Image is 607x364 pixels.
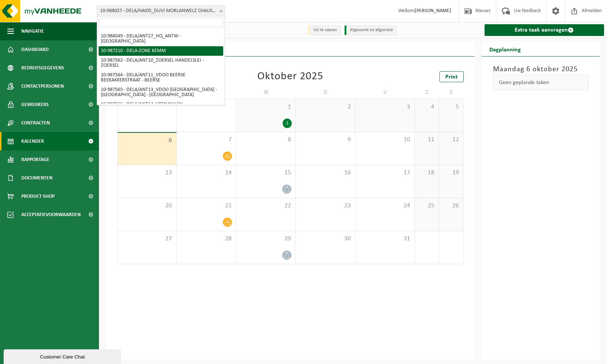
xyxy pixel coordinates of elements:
[99,85,223,100] li: 10-987565 - DELA/ANT13_VDOO [GEOGRAPHIC_DATA] - [GEOGRAPHIC_DATA] - [GEOGRAPHIC_DATA]
[359,103,411,111] span: 3
[359,136,411,144] span: 10
[299,235,351,243] span: 30
[296,86,355,99] td: D
[4,348,122,364] iframe: chat widget
[236,86,296,99] td: W
[445,74,458,80] span: Print
[21,22,44,40] span: Navigatie
[21,59,64,77] span: Bedrijfsgegevens
[21,205,81,224] span: Acceptatievoorwaarden
[21,114,50,132] span: Contracten
[257,71,323,82] div: Oktober 2025
[240,235,292,243] span: 29
[299,169,351,177] span: 16
[419,136,435,144] span: 11
[419,202,435,210] span: 25
[240,103,292,111] span: 1
[121,202,173,210] span: 20
[419,103,435,111] span: 4
[299,202,351,210] span: 23
[180,202,232,210] span: 21
[356,86,415,99] td: V
[299,103,351,111] span: 2
[359,235,411,243] span: 31
[21,40,49,59] span: Dashboard
[240,169,292,177] span: 15
[99,70,223,85] li: 10-987564 - DELA/ANT11_VDOO BEERSE BEEKAKKERSTRAAT - BEERSE
[443,169,459,177] span: 19
[443,202,459,210] span: 26
[359,169,411,177] span: 17
[97,6,225,16] span: 10-988027 - DELA/HAI05_DUVI MORLANWELZ CHAUSSÉE BRUNEHAULT - MORLANWELZ
[359,202,411,210] span: 24
[180,136,232,144] span: 7
[345,25,397,35] li: Afgewerkt en afgemeld
[439,86,463,99] td: Z
[121,136,173,145] span: 6
[283,119,292,128] div: 1
[443,103,459,111] span: 5
[485,24,604,36] a: Extra taak aanvragen
[21,132,44,150] span: Kalender
[493,64,589,75] h3: Maandag 6 oktober 2025
[240,136,292,144] span: 8
[443,136,459,144] span: 12
[121,169,173,177] span: 13
[415,86,439,99] td: Z
[97,6,225,17] span: 10-988027 - DELA/HAI05_DUVI MORLANWELZ CHAUSSÉE BRUNEHAULT - MORLANWELZ
[99,32,223,46] li: 10-988049 - DELA/ANT27_HQ_ANTW - [GEOGRAPHIC_DATA]
[180,169,232,177] span: 14
[308,25,341,35] li: Uit te voeren
[439,71,464,82] a: Print
[240,202,292,210] span: 22
[21,95,49,114] span: Gebruikers
[180,235,232,243] span: 28
[99,100,223,114] li: 10-987566 - DELA/ANT14_VTEN NIJLEN ELSENDONKSTRAAT - NIJLEN
[121,235,173,243] span: 27
[415,8,451,14] strong: [PERSON_NAME]
[299,136,351,144] span: 9
[99,56,223,70] li: 10-987562 - DELA/ANT10_ZOERSEL HANDELSLEI - ZOERSEL
[482,42,528,56] h2: Dagplanning
[21,77,64,95] span: Contactpersonen
[21,169,52,187] span: Documenten
[21,150,49,169] span: Rapportage
[419,169,435,177] span: 18
[21,187,55,205] span: Product Shop
[493,75,589,90] div: Geen geplande taken
[99,46,223,56] li: 10-987210 - DELA-ZONE KEMM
